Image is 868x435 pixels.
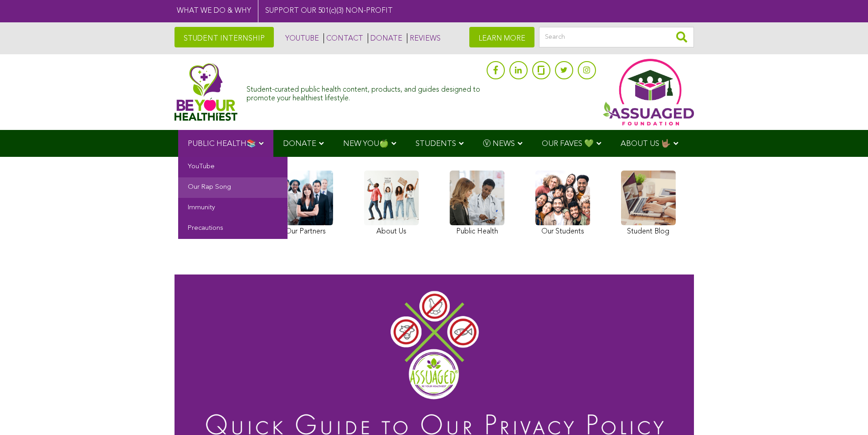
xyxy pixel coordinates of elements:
img: Assuaged [175,63,238,121]
span: Ⓥ NEWS [483,140,515,148]
div: Student-curated public health content, products, and guides designed to promote your healthiest l... [247,81,482,103]
a: YOUTUBE [283,33,319,43]
a: LEARN MORE [469,27,534,47]
span: ABOUT US 🤟🏽 [621,140,671,148]
a: DONATE [368,33,402,43]
span: PUBLIC HEALTH📚 [188,140,256,148]
span: STUDENTS [416,140,456,148]
a: Our Rap Song [178,177,288,198]
img: glassdoor [538,66,544,75]
a: Precautions [178,218,288,239]
a: YouTube [178,157,288,177]
a: REVIEWS [407,33,441,43]
input: Search [539,27,694,47]
iframe: Chat Widget [822,391,868,435]
a: CONTACT [324,33,363,43]
span: NEW YOU🍏 [343,140,389,148]
div: Navigation Menu [175,130,694,157]
img: Assuaged App [603,59,694,125]
span: DONATE [283,140,316,148]
span: OUR FAVES 💚 [542,140,594,148]
a: Immunity [178,198,288,218]
a: STUDENT INTERNSHIP [175,27,274,47]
